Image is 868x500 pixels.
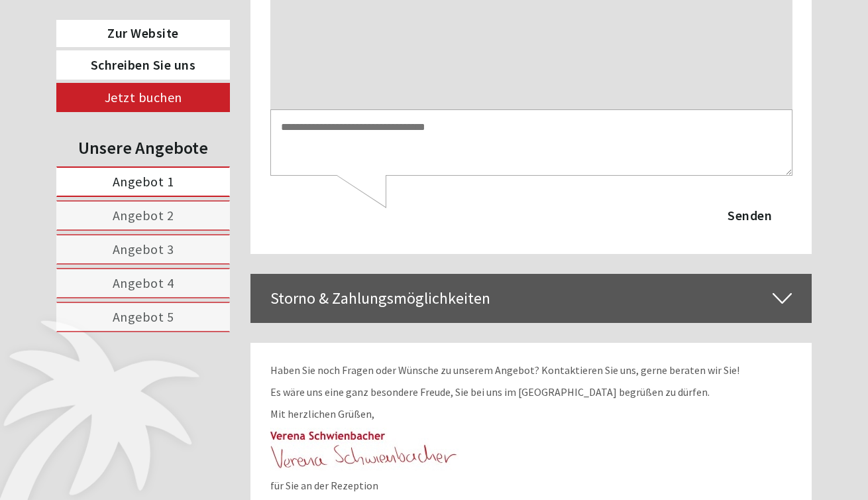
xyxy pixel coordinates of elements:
[270,428,459,471] img: user-45.jpg
[56,20,230,47] a: Zur Website
[20,64,204,74] small: 16:00
[250,274,812,323] div: Storno & Zahlungsmöglichkeiten
[270,406,792,422] p: Mit herzlichen Grüßen,
[56,135,230,160] div: Unsere Angebote
[113,241,174,257] span: Angebot 3
[10,36,211,76] div: Guten Tag, wie können wir Ihnen helfen?
[270,478,792,493] p: für Sie an der Rezeption
[113,308,174,325] span: Angebot 5
[237,10,285,32] div: [DATE]
[113,207,174,223] span: Angebot 2
[56,83,230,112] a: Jetzt buchen
[113,173,174,190] span: Angebot 1
[270,363,792,378] p: Haben Sie noch Fragen oder Wünsche zu unserem Angebot? Kontaktieren Sie uns, gerne beraten wir Sie!
[56,50,230,80] a: Schreiben Sie uns
[437,344,522,373] button: Senden
[20,38,204,49] div: PALMENGARTEN Hotel GSTÖR
[113,275,174,291] span: Angebot 4
[270,385,792,400] p: Es wäre uns eine ganz besondere Freude, Sie bei uns im [GEOGRAPHIC_DATA] begrüßen zu dürfen.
